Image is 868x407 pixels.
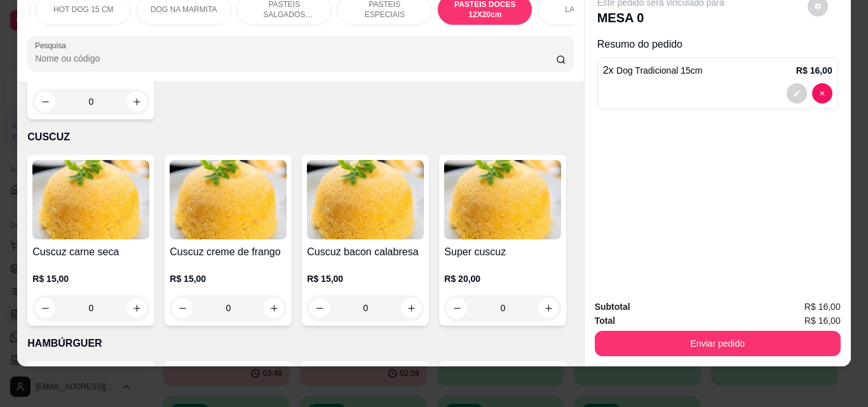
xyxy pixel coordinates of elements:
[151,4,217,15] p: DOG NA MARMITA
[616,65,702,76] span: Dog Tradicional 15cm
[603,63,703,78] p: 2 x
[32,244,149,260] h4: Cuscuz carne seca
[787,83,807,103] button: decrease-product-quantity
[796,64,832,77] p: R$ 16,00
[170,272,287,285] p: R$ 15,00
[444,160,561,239] img: product-image
[35,40,71,51] label: Pesquisa
[595,331,841,356] button: Enviar pedido
[595,302,630,312] strong: Subtotal
[307,272,424,285] p: R$ 15,00
[126,91,147,112] button: increase-product-quantity
[27,336,573,351] p: HAMBÚRGUER
[444,244,561,260] h4: Super cuscuz
[804,300,841,314] span: R$ 16,00
[170,244,287,260] h4: Cuscuz creme de frango
[597,9,724,27] p: MESA 0
[812,83,832,103] button: decrease-product-quantity
[447,298,467,318] button: decrease-product-quantity
[35,52,556,65] input: Pesquisa
[27,130,573,145] p: CUSCUZ
[35,91,55,112] button: decrease-product-quantity
[53,4,113,15] p: HOT DOG 15 CM
[170,160,287,239] img: product-image
[307,244,424,260] h4: Cuscuz bacon calabresa
[565,4,606,15] p: LASANHAS
[804,314,841,328] span: R$ 16,00
[32,272,149,285] p: R$ 15,00
[538,298,559,318] button: increase-product-quantity
[597,37,838,52] p: Resumo do pedido
[32,160,149,239] img: product-image
[444,272,561,285] p: R$ 20,00
[595,316,615,326] strong: Total
[307,160,424,239] img: product-image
